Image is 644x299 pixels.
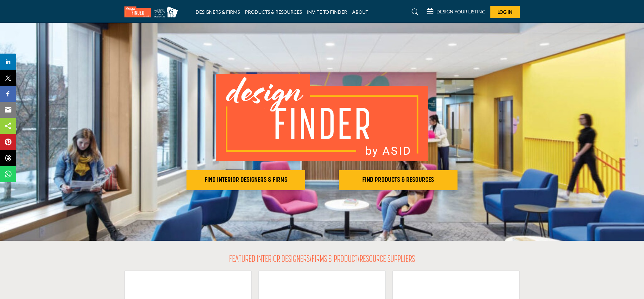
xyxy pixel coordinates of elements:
h2: FEATURED INTERIOR DESIGNERS/FIRMS & PRODUCT/RESOURCE SUPPLIERS [229,254,415,266]
button: FIND PRODUCTS & RESOURCES [339,170,458,190]
a: INVITE TO FINDER [307,9,347,15]
a: ABOUT [352,9,368,15]
a: PRODUCTS & RESOURCES [245,9,302,15]
div: DESIGN YOUR LISTING [427,8,485,16]
img: Site Logo [124,6,181,17]
img: image [216,74,428,161]
button: FIND INTERIOR DESIGNERS & FIRMS [186,170,305,190]
h5: DESIGN YOUR LISTING [436,9,485,15]
button: Log In [490,6,520,18]
a: Search [405,7,423,17]
h2: FIND INTERIOR DESIGNERS & FIRMS [189,176,303,184]
span: Log In [497,9,513,15]
h2: FIND PRODUCTS & RESOURCES [341,176,455,184]
a: DESIGNERS & FIRMS [196,9,240,15]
